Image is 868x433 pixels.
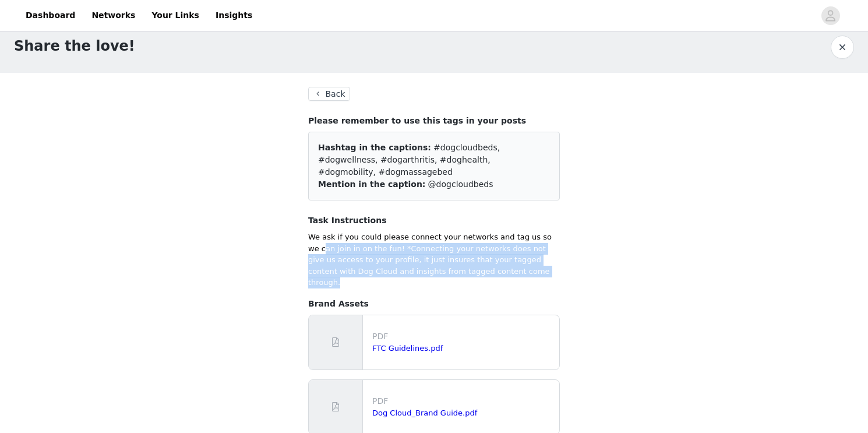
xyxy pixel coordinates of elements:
[318,179,425,189] span: Mention in the caption:
[308,214,560,227] h4: Task Instructions
[308,115,560,127] h4: Please remember to use this tags in your posts
[372,330,555,343] p: PDF
[318,143,431,152] span: Hashtag in the captions:
[372,409,477,417] a: Dog Cloud_Brand Guide.pdf
[372,395,555,407] p: PDF
[308,231,560,288] p: We ask if you could please connect your networks and tag us so we can join in on the fun! *Connec...
[428,179,493,189] span: @dogcloudbeds
[144,2,206,29] a: Your Links
[308,298,560,310] h4: Brand Assets
[308,87,350,101] button: Back
[84,2,142,29] a: Networks
[825,6,836,25] div: avatar
[372,344,443,353] a: FTC Guidelines.pdf
[19,2,82,29] a: Dashboard
[318,143,500,177] span: #dogcloudbeds, #dogwellness, #dogarthritis, #doghealth, #dogmobility, #dogmassagebed
[14,36,135,57] h1: Share the love!
[209,2,259,29] a: Insights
